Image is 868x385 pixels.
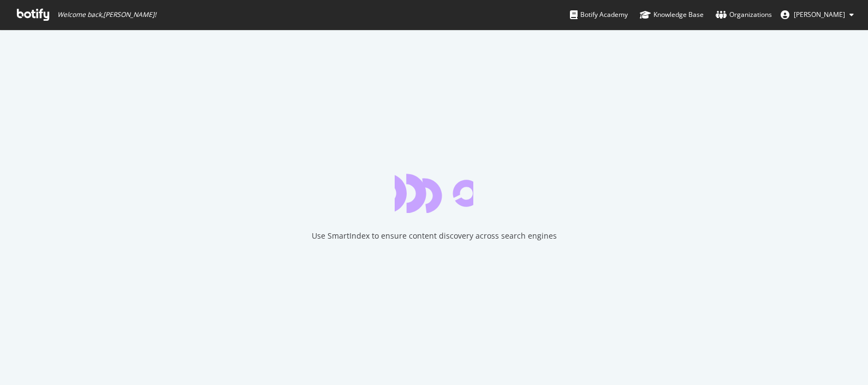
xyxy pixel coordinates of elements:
span: Welcome back, [PERSON_NAME] ! [57,10,156,19]
div: Botify Academy [570,9,628,20]
button: [PERSON_NAME] [772,6,863,23]
span: Abhijeet Bhosale [794,10,845,19]
div: Knowledge Base [640,9,704,20]
div: animation [395,174,473,213]
div: Organizations [716,9,772,20]
div: Use SmartIndex to ensure content discovery across search engines [312,230,557,241]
